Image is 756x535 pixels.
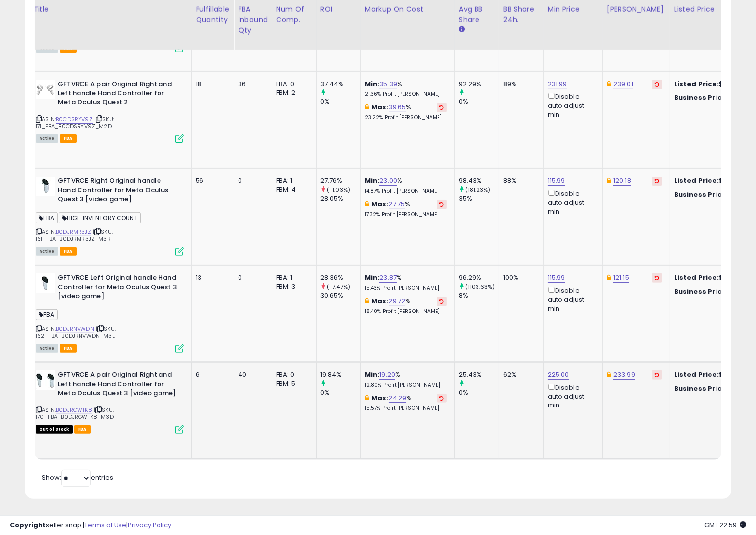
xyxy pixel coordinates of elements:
[379,273,397,283] a: 23.87
[365,4,450,15] div: Markup on Cost
[58,273,178,304] b: GFTVRCE Left Original handle Hand Controller for Meta Oculus Quest 3 [video game]
[389,393,407,403] a: 24.29
[36,80,55,99] img: 31t9C2rg2cL._SL40_.jpg
[56,325,94,333] a: B0DJRNVWDN
[365,103,447,121] div: %
[379,370,395,380] a: 19.20
[674,370,719,379] b: Listed Price:
[548,285,595,313] div: Disable auto adjust min
[365,114,447,121] p: 23.22% Profit [PERSON_NAME]
[238,177,264,185] div: 0
[607,81,611,87] i: This overrides the store level Dynamic Max Price for this listing
[59,212,141,223] span: HIGH INVENTORY COUNT
[276,4,312,25] div: Num of Comp.
[320,4,357,15] div: ROI
[674,177,756,185] div: $120.18
[36,425,73,434] span: All listings that are currently out of stock and unavailable for purchase on Amazon
[548,382,595,410] div: Disable auto adjust min
[548,79,567,89] a: 231.99
[36,370,55,390] img: 31P9kki5PTL._SL40_.jpg
[360,0,454,50] th: The percentage added to the cost of goods (COGS) that forms the calculator for Min & Max prices.
[674,190,728,199] b: Business Price:
[371,296,389,306] b: Max:
[674,384,756,393] div: $231.65
[613,370,635,380] a: 233.99
[674,384,728,393] b: Business Price:
[36,134,58,143] span: All listings currently available for purchase on Amazon
[276,282,309,291] div: FBM: 3
[459,97,499,106] div: 0%
[459,388,499,397] div: 0%
[36,177,55,196] img: 31DwJkzjrSL._SL40_.jpg
[36,80,184,142] div: ASIN:
[674,93,728,102] b: Business Price:
[389,102,406,112] a: 39.65
[379,79,397,89] a: 35.39
[704,520,746,530] span: 2025-10-11 22:59 GMT
[365,370,380,379] b: Min:
[276,177,309,185] div: FBA: 1
[238,370,264,379] div: 40
[56,406,92,414] a: B0DJRGWTK8
[196,177,226,185] div: 56
[33,4,187,15] div: Title
[674,287,756,296] div: $119.94
[196,273,226,282] div: 13
[365,370,447,389] div: %
[74,425,91,434] span: FBA
[371,199,389,209] b: Max:
[379,176,397,186] a: 23.00
[36,406,114,421] span: | SKU: 170_FBA_B0DJRGWTK8_M3D
[36,228,113,243] span: | SKU: 161_FBA_B0DJRMR3JZ_M3R
[238,4,268,36] div: FBA inbound Qty
[503,80,536,89] div: 89%
[503,370,536,379] div: 62%
[58,177,178,207] b: GFTVRCE Right Original handle Hand Controller for Meta Oculus Quest 3 [video game]
[60,247,77,256] span: FBA
[365,104,369,110] i: This overrides the store level max markup for this listing
[674,80,756,89] div: $238.82
[465,186,490,194] small: (181.23%)
[459,80,499,89] div: 92.29%
[320,80,360,89] div: 37.44%
[58,80,178,110] b: GFTVRCE A pair Original Right and Left handle Hand Controller for Meta Oculus Quest 2
[365,176,380,185] b: Min:
[238,273,264,282] div: 0
[674,93,756,102] div: $236.43
[503,4,539,25] div: BB Share 24h.
[36,273,55,293] img: 21U2KliTEPL._SL40_.jpg
[320,273,360,282] div: 28.36%
[58,370,178,401] b: GFTVRCE A pair Original Right and Left handle Hand Controller for Meta Oculus Quest 3 [video game]
[503,273,536,282] div: 100%
[613,176,631,186] a: 120.18
[365,285,447,292] p: 15.43% Profit [PERSON_NAME]
[56,115,93,124] a: B0CDSRYV9Z
[674,273,719,282] b: Listed Price:
[196,370,226,379] div: 6
[459,4,495,25] div: Avg BB Share
[36,309,58,320] span: FBA
[36,212,58,223] span: FBA
[320,177,360,185] div: 27.76%
[674,190,756,199] div: $118.98
[276,379,309,388] div: FBM: 5
[276,185,309,194] div: FBM: 4
[548,273,565,283] a: 115.99
[365,188,447,195] p: 14.87% Profit [PERSON_NAME]
[371,102,389,112] b: Max:
[320,388,360,397] div: 0%
[365,382,447,389] p: 12.80% Profit [PERSON_NAME]
[36,344,58,353] span: All listings currently available for purchase on Amazon
[459,194,499,203] div: 35%
[238,80,264,89] div: 36
[60,344,77,353] span: FBA
[389,296,406,306] a: 29.72
[365,297,447,315] div: %
[36,247,58,256] span: All listings currently available for purchase on Amazon
[459,177,499,185] div: 98.43%
[674,79,719,89] b: Listed Price:
[320,291,360,300] div: 30.65%
[128,520,171,530] a: Privacy Policy
[36,177,184,255] div: ASIN:
[674,273,756,282] div: $121.15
